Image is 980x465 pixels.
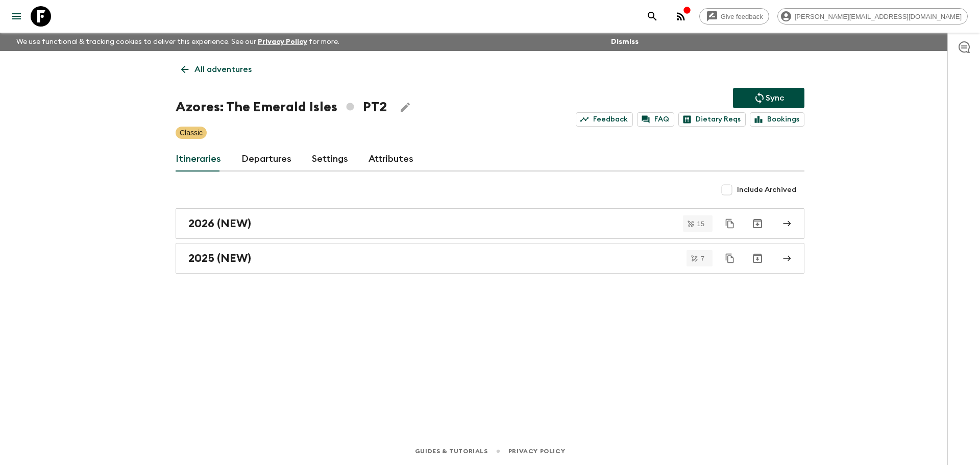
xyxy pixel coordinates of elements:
button: Duplicate [721,214,739,233]
span: Give feedback [715,13,769,20]
button: Edit Adventure Title [395,97,415,117]
a: Bookings [750,112,804,127]
h2: 2026 (NEW) [188,217,251,230]
h1: Azores: The Emerald Isles PT2 [176,97,387,117]
a: Guides & Tutorials [415,446,488,457]
a: Feedback [576,112,633,127]
span: 15 [691,221,710,227]
p: All adventures [194,63,252,76]
p: We use functional & tracking cookies to deliver this experience. See our for more. [12,33,344,51]
a: Dietary Reqs [678,112,746,127]
p: Sync [766,92,784,104]
p: Classic [180,128,203,138]
a: Itineraries [176,147,221,172]
a: Attributes [369,147,413,172]
span: [PERSON_NAME][EMAIL_ADDRESS][DOMAIN_NAME] [789,13,967,20]
button: Dismiss [608,35,641,49]
a: Privacy Policy [258,38,307,45]
div: [PERSON_NAME][EMAIL_ADDRESS][DOMAIN_NAME] [777,8,968,25]
button: Duplicate [721,249,739,267]
a: Settings [312,147,348,172]
span: 7 [695,255,710,262]
a: 2025 (NEW) [176,243,804,274]
button: Archive [747,213,768,234]
a: 2026 (NEW) [176,208,804,239]
button: menu [6,6,27,27]
h2: 2025 (NEW) [188,252,251,265]
button: Archive [747,248,768,268]
button: search adventures [642,6,663,27]
a: All adventures [176,59,257,80]
a: Privacy Policy [508,446,565,457]
button: Sync adventure departures to the booking engine [733,88,804,108]
span: Include Archived [737,185,796,195]
a: Give feedback [699,8,769,25]
a: Departures [241,147,291,172]
a: FAQ [637,112,674,127]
